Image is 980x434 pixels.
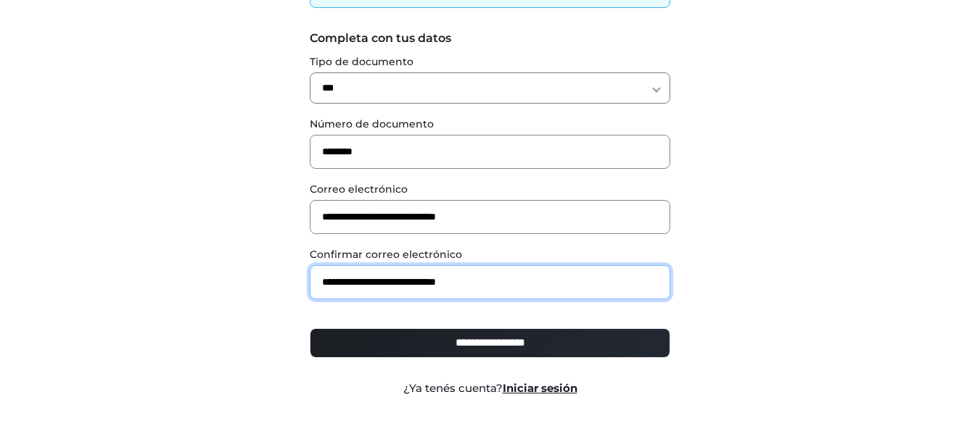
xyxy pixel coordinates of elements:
label: Número de documento [310,117,670,132]
label: Correo electrónico [310,182,670,197]
label: Tipo de documento [310,54,670,70]
div: ¿Ya tenés cuenta? [299,380,681,397]
label: Completa con tus datos [310,30,670,47]
label: Confirmar correo electrónico [310,247,670,262]
a: Iniciar sesión [503,381,577,395]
